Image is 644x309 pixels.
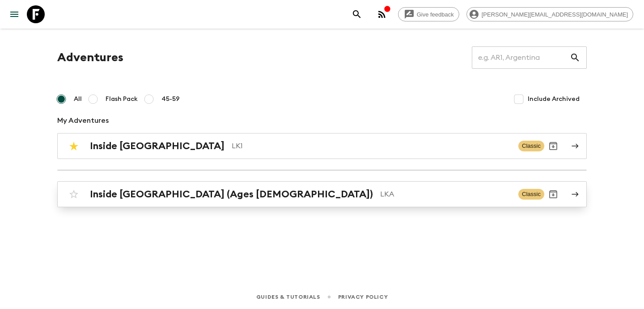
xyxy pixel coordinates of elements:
[90,188,373,200] h2: Inside [GEOGRAPHIC_DATA] (Ages [DEMOGRAPHIC_DATA])
[57,133,587,159] a: Inside [GEOGRAPHIC_DATA]LK1ClassicArchive
[348,5,366,23] button: search adventures
[477,11,633,18] span: [PERSON_NAME][EMAIL_ADDRESS][DOMAIN_NAME]
[90,140,225,152] h2: Inside [GEOGRAPHIC_DATA]
[57,181,587,207] a: Inside [GEOGRAPHIC_DATA] (Ages [DEMOGRAPHIC_DATA])LKAClassicArchive
[57,115,587,126] p: My Adventures
[466,7,633,21] div: [PERSON_NAME][EMAIL_ADDRESS][DOMAIN_NAME]
[74,95,82,104] span: All
[472,45,570,70] input: e.g. AR1, Argentina
[256,292,320,302] a: Guides & Tutorials
[57,49,123,67] h1: Adventures
[106,95,138,104] span: Flash Pack
[412,11,459,18] span: Give feedback
[398,7,459,21] a: Give feedback
[380,189,511,200] p: LKA
[544,137,562,155] button: Archive
[544,185,562,203] button: Archive
[161,95,180,104] span: 45-59
[518,141,544,151] span: Classic
[528,95,580,104] span: Include Archived
[5,5,23,23] button: menu
[338,292,388,302] a: Privacy Policy
[232,141,511,151] p: LK1
[518,189,544,200] span: Classic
